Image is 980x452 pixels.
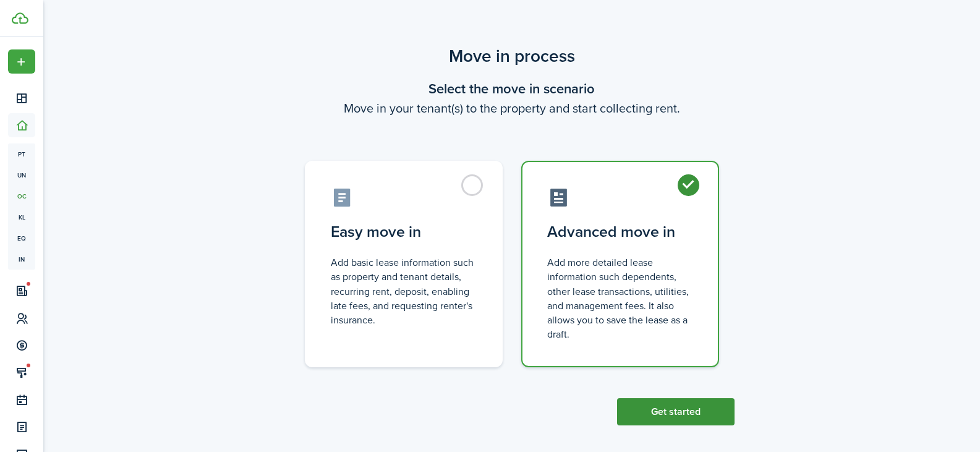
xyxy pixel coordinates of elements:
scenario-title: Move in process [289,43,735,69]
a: kl [8,207,35,228]
wizard-step-header-title: Select the move in scenario [289,79,735,99]
control-radio-card-description: Add basic lease information such as property and tenant details, recurring rent, deposit, enablin... [331,255,477,327]
a: eq [8,228,35,249]
a: pt [8,143,35,164]
wizard-step-header-description: Move in your tenant(s) to the property and start collecting rent. [289,99,735,117]
control-radio-card-description: Add more detailed lease information such dependents, other lease transactions, utilities, and man... [547,255,693,341]
a: un [8,164,35,185]
a: in [8,249,35,270]
img: TenantCloud [12,12,28,24]
button: Get started [617,398,735,425]
control-radio-card-title: Easy move in [331,221,477,243]
button: Open menu [8,49,35,74]
a: oc [8,185,35,207]
control-radio-card-title: Advanced move in [547,221,693,243]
